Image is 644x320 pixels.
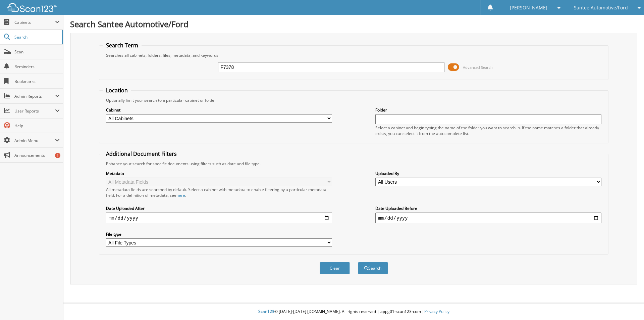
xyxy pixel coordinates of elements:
iframe: Chat Widget [610,288,644,320]
label: Folder [375,107,601,113]
label: Uploaded By [375,171,601,176]
h1: Search Santee Automotive/Ford [70,18,637,30]
a: Privacy Policy [424,309,449,314]
label: Date Uploaded Before [375,205,601,211]
legend: Additional Document Filters [103,150,180,157]
label: Cabinet [106,107,332,113]
div: Optionally limit your search to a particular cabinet or folder [103,97,605,103]
label: File type [106,231,332,237]
span: Help [14,123,60,129]
span: Scan [14,49,60,55]
span: [PERSON_NAME] [510,6,547,10]
div: Select a cabinet and begin typing the name of the folder you want to search in. If the name match... [375,125,601,136]
legend: Search Term [103,42,142,49]
input: end [375,213,601,223]
span: Scan123 [258,309,274,314]
img: scan123-logo-white.svg [7,3,57,12]
a: here [176,192,185,198]
div: All metadata fields are searched by default. Select a cabinet with metadata to enable filtering b... [106,187,332,198]
input: start [106,213,332,223]
span: Admin Reports [14,93,55,99]
span: Reminders [14,64,60,70]
label: Metadata [106,171,332,176]
span: Santee Automotive/Ford [574,6,628,10]
span: Cabinets [14,19,55,25]
legend: Location [103,87,131,94]
button: Search [358,262,388,274]
span: Bookmarks [14,79,60,84]
div: 1 [55,153,60,158]
button: Clear [320,262,350,274]
span: User Reports [14,108,55,114]
span: Search [14,34,59,40]
label: Date Uploaded After [106,205,332,211]
span: Announcements [14,152,60,158]
span: Admin Menu [14,138,55,143]
span: Advanced Search [463,65,493,70]
div: Enhance your search for specific documents using filters such as date and file type. [103,161,605,167]
div: © [DATE]-[DATE] [DOMAIN_NAME]. All rights reserved | appg01-scan123-com | [63,304,644,320]
div: Searches all cabinets, folders, files, metadata, and keywords [103,52,605,58]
